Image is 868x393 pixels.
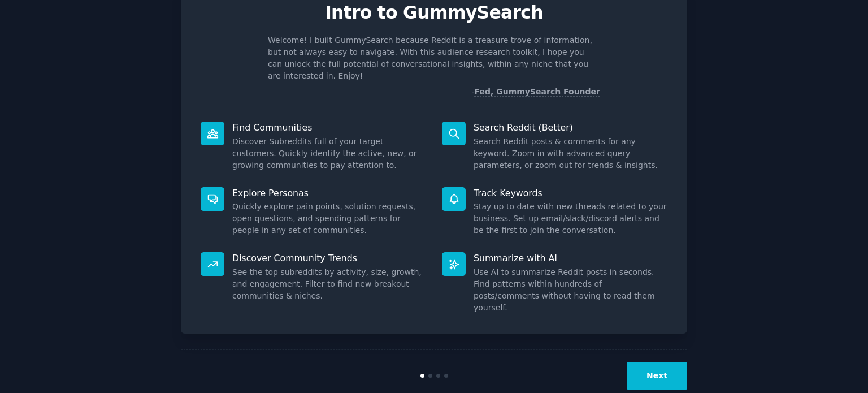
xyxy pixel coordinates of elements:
p: Search Reddit (Better) [474,122,667,133]
div: - [471,86,600,98]
p: Intro to GummySearch [193,3,675,23]
a: Fed, GummySearch Founder [474,87,600,97]
p: Find Communities [232,122,426,133]
p: Summarize with AI [474,252,667,264]
p: Welcome! I built GummySearch because Reddit is a treasure trove of information, but not always ea... [268,34,600,82]
p: Track Keywords [474,187,667,199]
button: Next [627,362,687,390]
dd: See the top subreddits by activity, size, growth, and engagement. Filter to find new breakout com... [232,266,426,302]
dd: Discover Subreddits full of your target customers. Quickly identify the active, new, or growing c... [232,136,426,171]
dd: Stay up to date with new threads related to your business. Set up email/slack/discord alerts and ... [474,201,667,236]
dd: Search Reddit posts & comments for any keyword. Zoom in with advanced query parameters, or zoom o... [474,136,667,171]
dd: Use AI to summarize Reddit posts in seconds. Find patterns within hundreds of posts/comments with... [474,266,667,314]
p: Discover Community Trends [232,252,426,264]
p: Explore Personas [232,187,426,199]
dd: Quickly explore pain points, solution requests, open questions, and spending patterns for people ... [232,201,426,236]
